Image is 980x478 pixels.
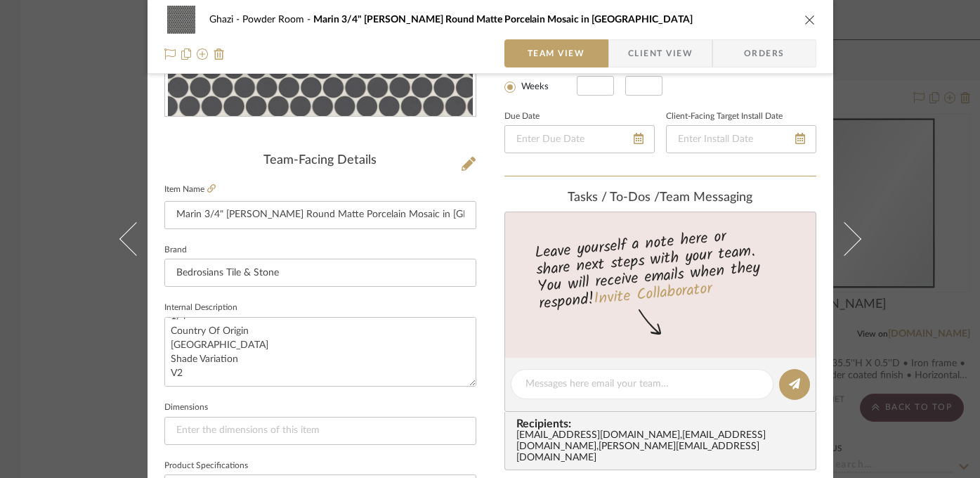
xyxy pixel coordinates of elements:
label: Due Date [504,113,540,120]
span: Marin 3/4" [PERSON_NAME] Round Matte Porcelain Mosaic in [GEOGRAPHIC_DATA] [313,15,693,25]
img: 70dbf705-32c7-4b41-9078-356060345c5d_48x40.jpg [164,6,198,34]
mat-radio-group: Select item type [504,56,577,96]
label: Item Name [164,183,216,195]
span: Team View [528,39,585,67]
span: Orders [729,39,800,67]
label: Product Specifications [164,463,248,470]
div: [EMAIL_ADDRESS][DOMAIN_NAME] , [EMAIL_ADDRESS][DOMAIN_NAME] , [PERSON_NAME][EMAIL_ADDRESS][DOMAIN... [516,430,810,464]
span: Recipients: [516,418,810,430]
span: Ghazi [209,15,242,25]
a: Invite Collaborator [592,277,712,312]
label: Client-Facing Target Install Date [666,113,783,120]
div: Team-Facing Details [164,153,476,169]
label: Brand [164,247,187,254]
label: Internal Description [164,304,237,311]
span: Client View [628,39,693,67]
div: team Messaging [504,190,816,206]
input: Enter Due Date [504,125,655,153]
label: Dimensions [164,404,208,411]
label: Weeks [518,81,549,93]
span: Tasks / To-Dos / [568,191,660,204]
img: Remove from project [214,49,225,60]
button: close [804,13,816,26]
input: Enter Item Name [164,201,476,229]
input: Enter the dimensions of this item [164,417,476,445]
span: Powder Room [242,15,313,25]
input: Enter Brand [164,259,476,287]
input: Enter Install Date [666,125,816,153]
div: Leave yourself a note here or share next steps with your team. You will receive emails when they ... [502,221,818,316]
